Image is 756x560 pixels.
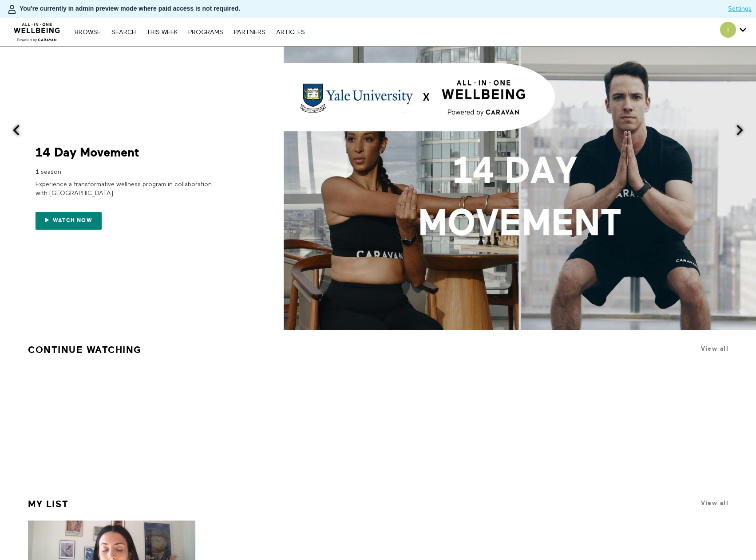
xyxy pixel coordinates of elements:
img: CARAVAN [10,16,64,43]
a: Settings [728,4,752,13]
a: My list [28,495,69,513]
a: Search [107,29,140,35]
nav: Primary [70,27,309,36]
a: View all [701,500,728,506]
a: Browse [70,29,105,35]
a: View all [701,345,728,352]
a: PROGRAMS [184,29,228,35]
a: PARTNERS [230,29,270,35]
div: Secondary [713,18,753,46]
a: Continue Watching [28,341,142,359]
a: THIS WEEK [142,29,182,35]
img: person-bdfc0eaa9744423c596e6e1c01710c89950b1dff7c83b5d61d716cfd8139584f.svg [7,4,17,15]
a: ARTICLES [272,29,309,35]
